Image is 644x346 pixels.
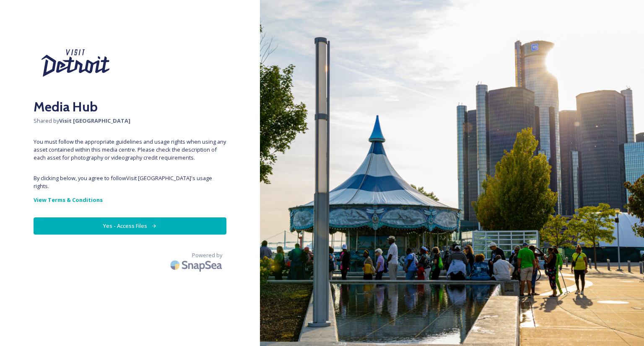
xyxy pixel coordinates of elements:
[34,174,226,190] span: By clicking below, you agree to follow Visit [GEOGRAPHIC_DATA] 's usage rights.
[34,196,103,204] strong: View Terms & Conditions
[34,97,226,117] h2: Media Hub
[34,117,226,125] span: Shared by
[59,117,130,124] strong: Visit [GEOGRAPHIC_DATA]
[192,251,222,259] span: Powered by
[34,34,117,93] img: Visit%20Detroit%20New%202024.svg
[34,138,226,162] span: You must follow the appropriate guidelines and usage rights when using any asset contained within...
[34,217,226,235] button: Yes - Access Files
[168,255,226,275] img: SnapSea Logo
[34,195,226,205] a: View Terms & Conditions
